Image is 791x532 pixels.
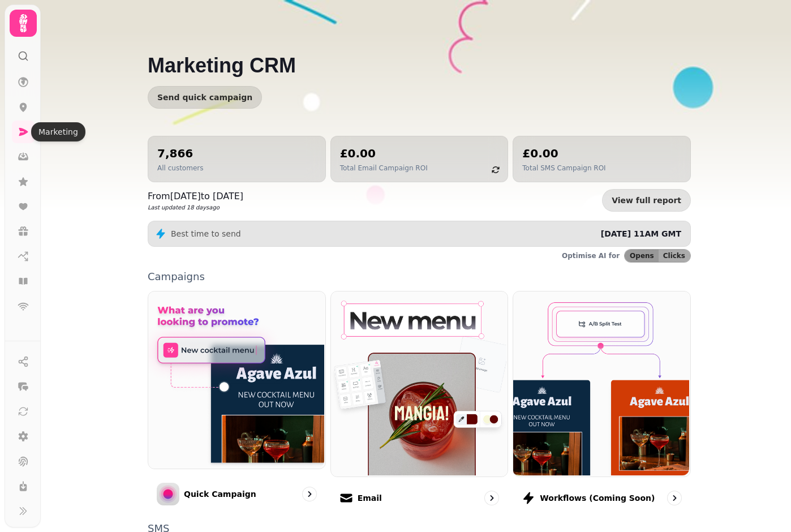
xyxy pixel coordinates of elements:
[602,189,691,212] a: View full report
[540,492,655,504] p: Workflows (coming soon)
[512,290,689,475] img: Workflows (coming soon)
[148,27,691,77] h1: Marketing CRM
[486,492,497,504] svg: go to
[157,145,203,161] h2: 7,866
[304,488,315,500] svg: go to
[330,290,507,475] img: Email
[522,164,605,173] p: Total SMS Campaign ROI
[330,291,509,514] a: EmailEmail
[663,252,685,259] span: Clicks
[630,252,654,259] span: Opens
[340,164,428,173] p: Total Email Campaign ROI
[157,93,252,101] span: Send quick campaign
[171,228,241,239] p: Best time to send
[31,122,85,141] div: Marketing
[148,190,243,203] p: From [DATE] to [DATE]
[513,291,691,514] a: Workflows (coming soon)Workflows (coming soon)
[358,492,382,504] p: Email
[148,291,326,514] a: Quick CampaignQuick Campaign
[340,145,428,161] h2: £0.00
[148,272,691,282] p: Campaigns
[601,229,681,238] span: [DATE] 11AM GMT
[669,492,680,504] svg: go to
[659,250,690,262] button: Clicks
[486,160,505,179] button: refresh
[157,164,203,173] p: All customers
[625,250,659,262] button: Opens
[562,251,620,260] p: Optimise AI for
[148,86,262,109] button: Send quick campaign
[184,488,256,500] p: Quick Campaign
[147,290,324,467] img: Quick Campaign
[148,203,243,212] p: Last updated 18 days ago
[522,145,605,161] h2: £0.00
